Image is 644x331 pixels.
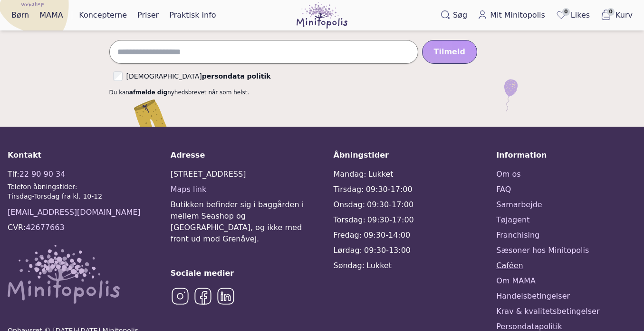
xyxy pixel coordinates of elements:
span: 0 [607,8,615,16]
div: Adresse [171,150,311,161]
span: Butikken befinder sig i baggården i mellem Seashop og [GEOGRAPHIC_DATA], og ikke med front ud mod... [171,199,311,245]
span: Fredag: [334,231,362,240]
span: Søndag: [334,261,365,270]
a: Priser [134,8,163,23]
a: Samarbejde [496,199,636,211]
span: Torsdag: [334,215,365,224]
div: Sociale medier [171,268,311,279]
img: Minitopolis logo [8,245,120,304]
button: Tilmeld [422,40,477,64]
a: afmelde dig [129,89,167,96]
div: Tirsdag-Torsdag fra kl. 10-12 [8,191,102,201]
a: 22 90 90 34 [19,170,66,179]
span: 09:30-13:00 [364,246,411,255]
a: Caféen [496,260,636,271]
span: 09:30-17:00 [367,200,413,209]
div: Information [496,150,636,161]
a: MAMA [36,8,67,23]
a: Koncepterne [75,8,131,23]
button: Søg [437,8,471,23]
button: 0Kurv [596,7,636,23]
span: Tirsdag: [334,185,364,194]
a: Om MAMA [496,275,636,287]
img: Facebook icon [193,287,212,306]
a: Mit Minitopolis [474,8,549,23]
img: LinkedIn icon [216,287,235,306]
div: Kontakt [8,150,148,161]
a: persondata politik [202,72,271,80]
a: 0Likes [552,7,594,23]
span: 09:30-14:00 [364,231,410,240]
a: Børn [8,8,33,23]
span: Kurv [615,10,633,21]
a: Krav & kvalitetsbetingelser [496,306,636,317]
a: Praktisk info [165,8,220,23]
div: Åbningstider [334,150,414,161]
span: Likes [571,10,590,21]
img: Minitopolis logo [297,2,347,29]
div: [STREET_ADDRESS] [171,169,311,180]
img: Instagram icon [171,287,190,306]
a: Maps link [171,185,206,194]
a: Tøjagent [496,214,636,226]
span: 09:30-17:00 [366,185,413,194]
div: CVR: [8,222,65,233]
a: Franchising [496,230,636,241]
span: Lukket [366,261,392,270]
a: FAQ [496,184,636,195]
span: 0 [562,8,570,16]
a: Om os [496,169,636,180]
a: [EMAIL_ADDRESS][DOMAIN_NAME] [8,207,141,218]
span: Mit Minitopolis [490,10,545,21]
label: [DEMOGRAPHIC_DATA] [126,72,271,80]
span: Lukket [368,170,394,179]
span: Onsdag: [334,200,365,209]
span: Tilmeld [434,47,465,56]
span: Mandag: [334,170,366,179]
a: Handelsbetingelser [496,291,636,302]
div: Tlf: [8,169,102,180]
div: Du kan nyhedsbrevet når som helst. [109,89,535,96]
span: Søg [453,10,467,21]
span: Lørdag: [334,246,363,255]
a: 42677663 [26,223,64,232]
span: 09:30-17:00 [367,215,414,224]
a: Sæsoner hos Minitopolis [496,245,636,256]
div: Telefon åbningstider: [8,182,102,191]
